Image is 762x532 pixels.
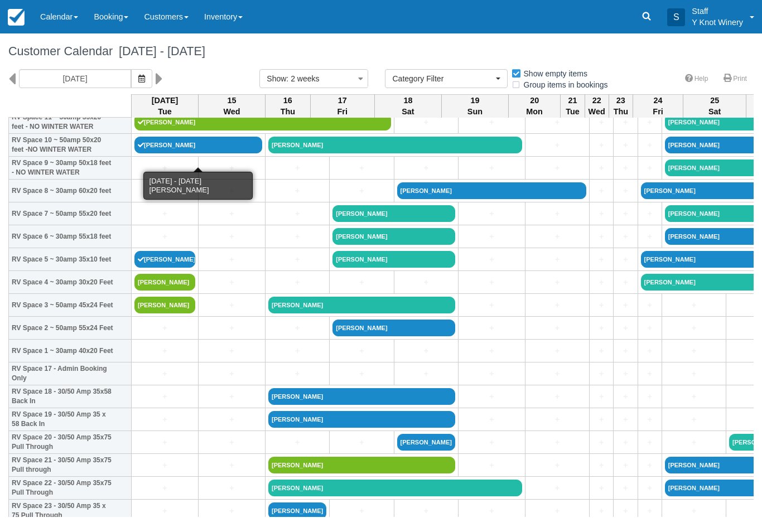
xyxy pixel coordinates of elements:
a: + [641,299,659,311]
a: + [592,254,610,265]
th: 18 Sat [374,94,441,118]
a: + [616,414,634,425]
a: [PERSON_NAME] [397,434,455,451]
a: + [528,368,586,380]
a: + [461,368,522,380]
th: [DATE] Tue [132,94,199,118]
th: 15 Wed [199,94,266,118]
a: + [134,368,195,380]
a: Help [678,71,715,87]
a: + [134,162,195,174]
a: + [268,231,326,243]
a: [PERSON_NAME] [268,457,455,473]
a: + [592,185,610,197]
th: 20 Mon [508,94,560,118]
a: + [665,437,723,448]
a: + [461,460,522,471]
a: + [268,162,326,174]
a: + [528,460,586,471]
a: + [134,231,195,243]
a: + [332,505,390,517]
a: Print [717,71,754,87]
a: [PERSON_NAME] [268,388,455,405]
a: + [528,208,586,220]
a: + [665,391,723,403]
a: + [201,414,262,425]
a: + [201,368,262,380]
th: 19 Sun [441,94,508,118]
a: + [201,299,262,311]
a: + [332,345,390,357]
a: + [268,437,326,448]
th: RV Space 5 ~ 30amp 35x10 feet [9,248,132,271]
a: + [461,414,522,425]
a: + [665,368,723,380]
a: + [616,482,634,494]
a: + [268,368,326,380]
a: + [616,231,634,243]
a: + [528,299,586,311]
a: + [665,299,723,311]
a: + [528,277,586,288]
a: + [528,117,586,128]
a: + [268,185,326,197]
a: + [134,437,195,448]
a: + [528,391,586,403]
a: + [397,368,455,380]
a: [PERSON_NAME] [134,297,195,313]
a: + [134,185,195,197]
th: RV Space 2 ~ 50amp 55x24 Feet [9,317,132,340]
a: + [616,117,634,128]
a: + [616,345,634,357]
th: RV Space 3 ~ 50amp 45x24 Feet [9,294,132,317]
a: + [665,505,723,517]
a: + [641,391,659,403]
th: RV Space 19 - 30/50 Amp 35 x 58 Back In [9,408,132,431]
a: [PERSON_NAME] [268,297,455,313]
a: + [461,299,522,311]
a: + [616,139,634,151]
a: + [616,254,634,265]
th: RV Space 23 - 30/50 Amp 35 x 75 Pull Through [9,500,132,523]
span: Category Filter [392,73,493,84]
a: + [397,277,455,288]
a: + [528,322,586,334]
th: 22 Wed [585,94,609,118]
a: + [592,482,610,494]
a: + [201,185,262,197]
a: + [641,368,659,380]
a: + [528,254,586,265]
a: + [461,505,522,517]
th: RV Space 22 - 30/50 Amp 35x75 Pull Through [9,477,132,500]
a: + [461,162,522,174]
a: + [332,437,390,448]
th: RV Space 8 ~ 30amp 60x20 feet [9,180,132,202]
a: + [592,505,610,517]
th: 25 Sat [683,94,746,118]
a: + [616,391,634,403]
a: + [592,391,610,403]
a: + [134,345,195,357]
a: + [592,345,610,357]
span: Show empty items [511,69,596,77]
a: + [268,345,326,357]
a: + [268,322,326,334]
a: + [201,460,262,471]
a: + [616,368,634,380]
img: checkfront-main-nav-mini-logo.png [8,9,25,26]
a: + [592,299,610,311]
a: + [461,277,522,288]
a: + [616,277,634,288]
button: Show: 2 weeks [259,69,368,88]
a: + [641,505,659,517]
a: + [616,299,634,311]
a: + [641,345,659,357]
span: [DATE] - [DATE] [113,44,205,58]
th: RV Space 20 - 30/50 Amp 35x75 Pull Through [9,431,132,454]
a: + [134,460,195,471]
a: + [461,437,522,448]
a: + [641,231,659,243]
th: 16 Thu [266,94,311,118]
a: [PERSON_NAME] [397,182,587,199]
a: + [641,208,659,220]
